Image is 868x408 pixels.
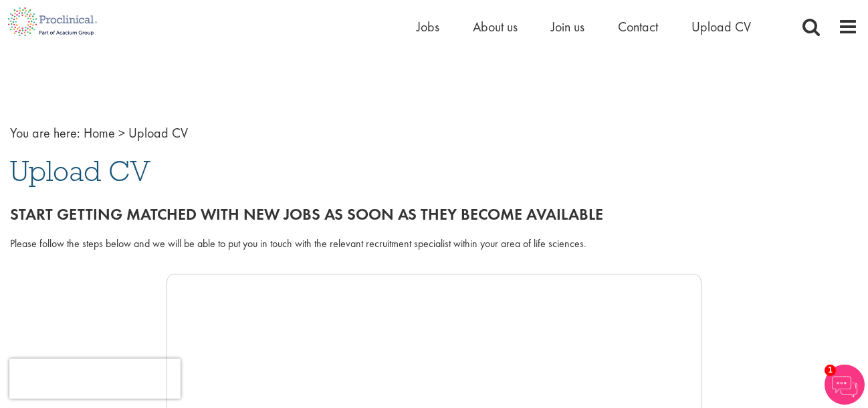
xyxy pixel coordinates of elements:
[84,124,115,142] a: breadcrumb link
[128,124,188,142] span: Upload CV
[118,124,125,142] span: >
[10,153,150,189] span: Upload CV
[473,18,518,35] a: About us
[825,365,836,376] span: 1
[618,18,658,35] a: Contact
[10,206,858,223] h2: Start getting matched with new jobs as soon as they become available
[417,18,439,35] a: Jobs
[10,236,858,252] div: Please follow the steps below and we will be able to put you in touch with the relevant recruitme...
[691,18,751,35] a: Upload CV
[10,124,80,142] span: You are here:
[825,365,865,405] img: Chatbot
[9,359,181,399] iframe: reCAPTCHA
[551,18,584,35] a: Join us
